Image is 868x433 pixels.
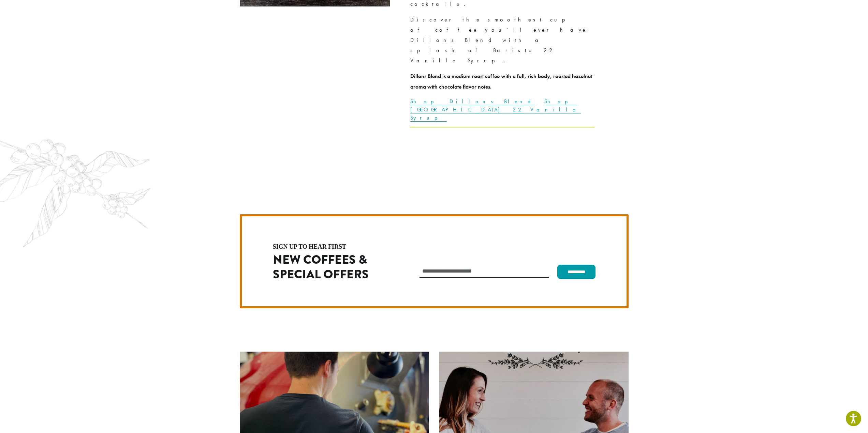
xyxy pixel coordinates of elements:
h4: sign up to hear first [273,244,390,250]
h2: New Coffees & Special Offers [273,252,390,282]
p: Discover the smoothest cup of coffee you’ll ever have: Dillons Blend with a splash of Barista 22 ... [410,15,594,66]
a: Shop Dillons Blend [410,98,535,105]
strong: Dillons Blend is a medium roast coffee with a full, rich body, roasted hazelnut aroma with chocol... [410,73,592,90]
a: Shop [GEOGRAPHIC_DATA] 22 Vanilla Syrup [410,98,581,122]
